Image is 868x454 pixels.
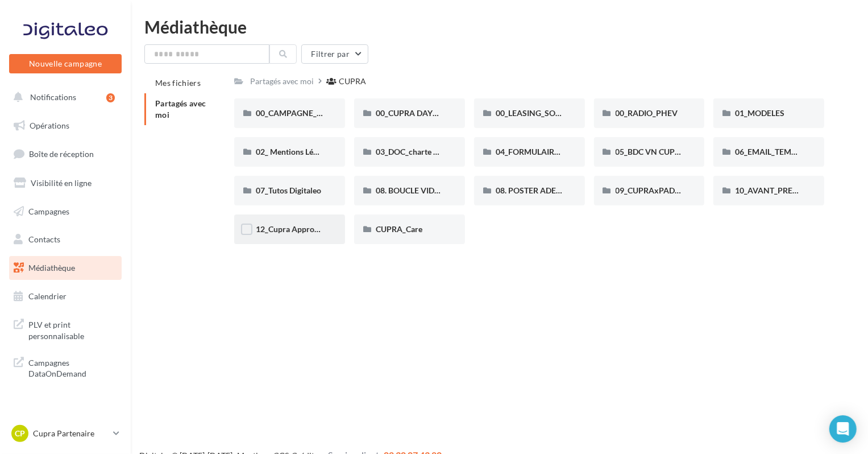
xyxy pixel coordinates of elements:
span: 00_RADIO_PHEV [616,108,678,118]
span: Mes fichiers [155,78,201,88]
span: CP [15,428,25,439]
span: Opérations [30,121,69,130]
div: Partagés avec moi [250,76,314,87]
div: Médiathèque [144,18,854,35]
span: 08. POSTER ADEME [496,185,568,195]
a: Médiathèque [7,256,124,280]
span: 00_CUPRA DAYS (JPO) [376,108,458,118]
span: 06_EMAIL_TEMPLATE HTML CUPRA [735,147,867,156]
div: Open Intercom Messenger [829,415,857,443]
span: Partagés avec moi [155,98,206,119]
span: Notifications [30,92,76,102]
span: 02_ Mentions Légales [256,147,331,156]
a: Opérations [7,114,124,138]
span: 04_FORMULAIRE DES DEMANDES CRÉATIVES [496,147,665,156]
span: 08. BOUCLE VIDEO ECRAN SHOWROOM [376,185,526,195]
span: Boîte de réception [29,149,94,159]
span: 07_Tutos Digitaleo [256,185,321,195]
span: 00_CAMPAGNE_SEPTEMBRE [256,108,362,118]
a: Calendrier [7,284,124,308]
a: PLV et print personnalisable [7,312,124,346]
a: CP Cupra Partenaire [9,423,122,444]
a: Campagnes DataOnDemand [7,350,124,384]
div: CUPRA [339,76,366,87]
span: PLV et print personnalisable [28,317,117,341]
a: Campagnes [7,200,124,224]
span: 03_DOC_charte graphique et GUIDELINES [376,147,525,156]
span: 05_BDC VN CUPRA [616,147,686,156]
span: Campagnes DataOnDemand [28,355,117,379]
div: 3 [106,93,115,102]
span: Contacts [28,234,60,244]
span: 09_CUPRAxPADEL [616,185,684,195]
span: CUPRA_Care [376,224,422,234]
button: Nouvelle campagne [9,54,122,73]
span: 12_Cupra Approved_OCCASIONS_GARANTIES [256,224,424,234]
span: 00_LEASING_SOCIAL_ÉLECTRIQUE [496,108,622,118]
a: Visibilité en ligne [7,171,124,195]
span: 01_MODELES [735,108,784,118]
a: Contacts [7,228,124,251]
span: Campagnes [28,206,69,216]
button: Notifications 3 [7,85,119,109]
button: Filtrer par [301,44,368,64]
a: Boîte de réception [7,142,124,166]
span: Médiathèque [28,263,75,273]
span: Visibilité en ligne [31,178,92,188]
span: Calendrier [28,291,67,301]
p: Cupra Partenaire [33,428,109,439]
